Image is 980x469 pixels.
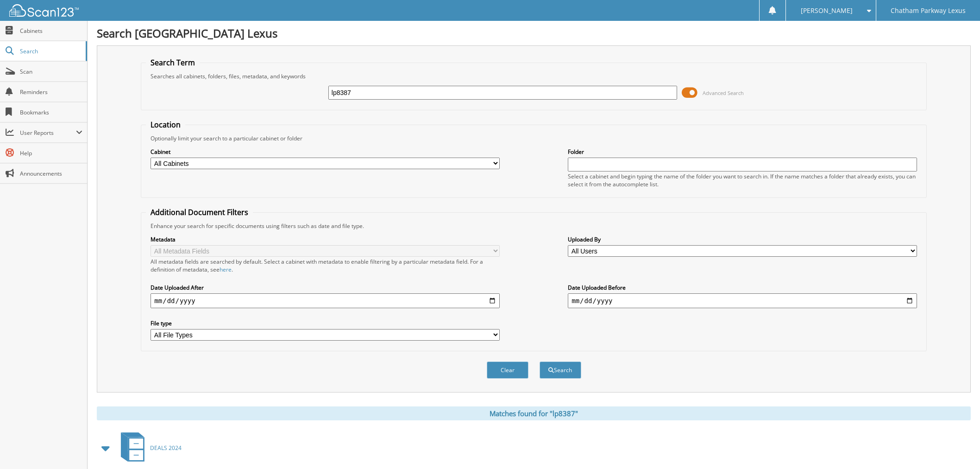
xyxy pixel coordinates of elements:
[20,27,82,35] span: Cabinets
[568,284,917,292] label: Date Uploaded Before
[540,361,581,379] button: Search
[568,235,917,243] label: Uploaded By
[146,120,185,130] legend: Location
[151,319,499,327] label: File type
[146,207,253,217] legend: Additional Document Filters
[220,266,232,273] a: here
[146,134,921,142] div: Optionally limit your search to a particular cabinet or folder
[97,406,971,420] div: Matches found for "lp8387"
[568,148,917,156] label: Folder
[20,68,82,76] span: Scan
[151,148,499,156] label: Cabinet
[891,8,966,13] span: Chatham Parkway Lexus
[9,4,79,17] img: scan123-logo-white.svg
[146,72,921,80] div: Searches all cabinets, folders, files, metadata, and keywords
[487,361,528,379] button: Clear
[703,89,744,96] span: Advanced Search
[568,293,917,308] input: end
[20,149,82,157] span: Help
[151,284,499,292] label: Date Uploaded After
[20,47,81,55] span: Search
[150,444,182,452] span: DEALS 2024
[20,129,76,137] span: User Reports
[146,222,921,230] div: Enhance your search for specific documents using filters such as date and file type.
[801,8,853,13] span: [PERSON_NAME]
[20,170,82,177] span: Announcements
[151,293,499,308] input: start
[20,108,82,116] span: Bookmarks
[20,88,82,96] span: Reminders
[151,235,499,243] label: Metadata
[115,430,182,466] a: DEALS 2024
[146,57,200,68] legend: Search Term
[97,25,971,41] h1: Search [GEOGRAPHIC_DATA] Lexus
[151,258,499,273] div: All metadata fields are searched by default. Select a cabinet with metadata to enable filtering b...
[568,172,917,188] div: Select a cabinet and begin typing the name of the folder you want to search in. If the name match...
